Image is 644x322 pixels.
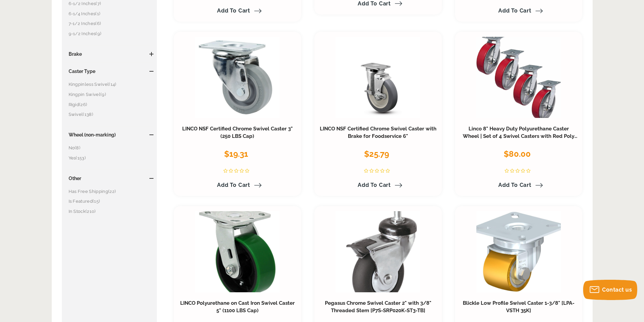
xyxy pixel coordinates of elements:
a: 7-1/2 Inches(6) [69,20,154,27]
h3: Other [65,175,154,182]
span: (14) [109,82,116,87]
a: Blickle Low Profile Swivel Caster 1-3/8" [LPA-VSTH 35K] [463,300,574,314]
span: (8) [75,145,80,150]
h3: Wheel (non-marking) [65,131,154,138]
span: (26) [79,102,87,107]
span: $80.00 [504,149,531,159]
span: (9) [100,92,106,97]
span: Add to Cart [217,182,250,188]
span: (15) [93,199,100,204]
a: Add to Cart [494,179,543,191]
a: Add to Cart [494,5,543,17]
a: Add to Cart [354,179,402,191]
h3: Caster Type [65,68,154,75]
a: No(8) [69,144,154,152]
span: (153) [76,155,86,160]
a: 6-1/4 Inches(1) [69,10,154,18]
span: $19.31 [224,149,248,159]
a: LINCO NSF Certified Chrome Swivel Caster 3" (250 LBS Cap) [182,126,293,139]
a: Pegasus Chrome Swivel Caster 2" with 3/8" Threaded Stem [P7S-SRP020K-ST3-TB] [325,300,431,314]
span: Add to Cart [217,7,250,14]
a: Swivel(138) [69,111,154,118]
span: $25.79 [364,149,389,159]
a: Rigid(26) [69,101,154,108]
span: Contact us [602,287,632,293]
a: Yes(153) [69,154,154,162]
a: Has Free Shipping(22) [69,188,154,195]
a: Kingpinless Swivel(14) [69,81,154,88]
a: LINCO Polyurethane on Cast Iron Swivel Caster 5" (1100 LBS Cap) [180,300,295,314]
a: LINCO NSF Certified Chrome Swivel Caster with Brake for Foodservice 6" [320,126,436,139]
span: Add to Cart [498,7,531,14]
a: 9-1/2 Inches(9) [69,30,154,38]
span: Add to Cart [358,182,391,188]
a: Linco 8" Heavy Duty Polyurethane Caster Wheel | Set of 4 Swivel Casters with Red Poly on Cast Iro... [463,126,577,147]
span: (138) [83,112,93,117]
a: In Stock(210) [69,208,154,215]
span: Add to Cart [498,182,531,188]
a: Kingpin Swivel(9) [69,91,154,98]
span: (9) [96,31,101,36]
span: Add to Cart [358,0,391,7]
span: (22) [108,189,116,194]
a: Add to Cart [213,179,262,191]
span: (6) [95,21,101,26]
a: Add to Cart [213,5,262,17]
button: Contact us [583,280,637,300]
a: Is Featured(15) [69,198,154,205]
h3: Brake [65,51,154,57]
span: (7) [96,1,101,6]
span: (1) [95,11,100,16]
span: (210) [86,209,96,214]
